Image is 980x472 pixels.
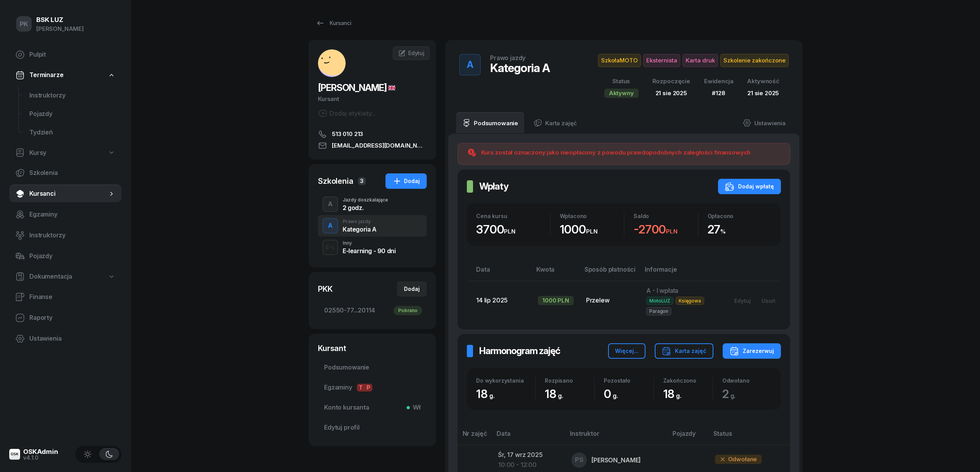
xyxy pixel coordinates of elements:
span: Wł [410,403,421,413]
span: Szkolenie zakończone [720,54,789,67]
a: Edytuj [393,46,430,60]
div: Edytuj [734,297,751,304]
span: SzkołaMOTO [598,54,641,67]
th: Nr zajęć [458,428,492,445]
th: Status [709,428,790,445]
th: Sposób płatności [580,264,640,281]
span: Terminarze [29,70,63,80]
span: [EMAIL_ADDRESS][DOMAIN_NAME] [332,141,427,150]
div: BSK LUZ [36,17,84,23]
a: Pulpit [9,45,122,64]
button: Dodaj wpłatę [718,179,781,194]
div: 27 [708,222,772,237]
div: 10:00 - 12:00 [498,460,559,470]
a: Dokumentacja [9,268,122,286]
span: Pojazdy [29,251,115,261]
a: Raporty [9,309,122,327]
a: Kursanci [309,15,358,31]
small: PLN [586,228,598,235]
button: APrawo jazdyKategoria A [318,215,427,237]
div: Szkolenia [318,176,353,186]
span: 18 [545,387,567,401]
a: Instruktorzy [9,226,122,245]
small: g. [613,392,618,400]
div: 1000 PLN [538,296,574,305]
div: E-learning - 90 dni [343,248,395,254]
div: Prawo jazdy [490,55,525,61]
div: Kategoria A [343,226,377,232]
div: Kursant [318,343,427,354]
a: Szkolenia [9,164,122,182]
div: Pozostało [604,377,653,384]
div: A [464,57,476,72]
a: Instruktorzy [23,86,122,105]
a: Terminarze [9,66,122,84]
a: EgzaminyTP [318,378,427,397]
a: Ustawienia [9,329,122,348]
span: Konto kursanta [324,403,421,413]
div: 3700 [476,222,550,237]
span: Finanse [29,292,115,302]
small: g. [730,392,736,400]
div: Saldo [634,213,698,219]
span: Egzaminy [324,383,421,393]
span: PK [20,21,29,27]
div: 0 [604,387,653,401]
button: A [323,197,338,212]
a: Konto kursantaWł [318,398,427,417]
th: Pojazdy [668,428,708,445]
div: Kurs został oznaczony jako nieopłacony z powodu prawdopodobnych zaległości finansowych [481,148,750,157]
div: Inny [343,241,395,245]
th: Data [467,264,532,281]
span: Tydzień [29,128,115,138]
div: [PERSON_NAME] [591,457,641,463]
a: 02550-77...20114Pobrano [318,301,427,320]
button: Usuń [756,294,781,307]
div: Zarezerwuj [730,346,774,356]
span: [PERSON_NAME] [318,82,395,93]
div: Aktywny [604,89,639,98]
button: Więcej... [608,343,645,359]
h2: Wpłaty [479,180,509,193]
span: Raporty [29,313,115,323]
span: Eksternista [643,54,680,67]
span: 3 [358,177,366,185]
button: Karta zajęć [655,343,713,359]
span: MotoLUZ [646,297,673,305]
div: Rozpisano [545,377,594,384]
div: Odwołano [722,377,772,384]
th: Data [492,428,565,445]
span: Paragon [646,307,671,315]
span: 21 sie 2025 [656,89,687,97]
div: Ewidencja [704,76,733,86]
small: PLN [504,228,515,235]
div: OSKAdmin [23,448,58,455]
a: Karta zajęć [527,112,583,134]
a: Edytuj profil [318,418,427,437]
div: Dodaj [404,284,420,294]
span: Dokumentacja [29,272,72,282]
div: A [325,219,336,232]
button: A [323,218,338,233]
span: A - I wpłata [646,287,678,294]
button: E-L [323,240,338,255]
span: Pojazdy [29,109,115,119]
th: Instruktor [565,428,668,445]
span: Instruktorzy [29,91,115,101]
button: E-LInnyE-learning - 90 dni [318,237,427,258]
span: 02550-77...20114 [324,306,421,316]
span: 2 [722,387,740,401]
button: Dodaj [385,173,427,189]
div: E-L [323,242,338,252]
a: Kursy [9,144,122,162]
a: Tydzień [23,123,122,142]
div: Pobrano [394,306,422,315]
span: Egzaminy [29,210,115,220]
button: Dodaj [397,281,427,297]
span: #128 [712,89,725,97]
div: Zakończono [663,377,713,384]
img: logo-xs@2x.png [9,449,20,460]
div: Do wykorzystania [476,377,535,384]
small: g. [676,392,681,400]
small: PLN [666,228,678,235]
